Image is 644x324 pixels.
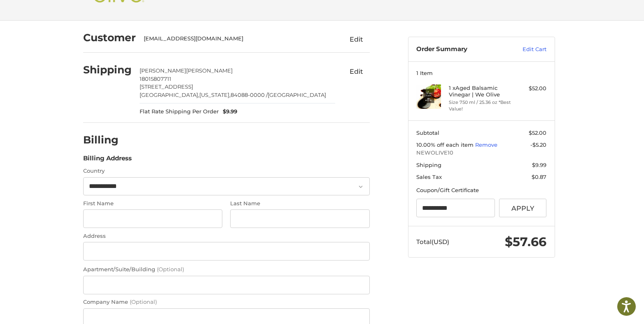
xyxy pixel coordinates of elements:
span: [US_STATE], [199,92,231,98]
label: Last Name [230,200,369,208]
span: 84088-0000 / [231,92,268,98]
div: $52.00 [514,85,546,93]
li: Size 750 ml / 25.36 oz *Best Value! [449,99,512,113]
small: (Optional) [157,266,184,272]
h4: 1 x Aged Balsamic Vinegar | We Olive [449,85,512,98]
span: Total (USD) [416,238,449,246]
span: $0.87 [532,174,546,180]
button: Open LiveChat chat widget [95,11,105,21]
span: $52.00 [529,129,546,136]
h2: Billing [83,134,131,146]
small: (Optional) [130,298,157,305]
span: [PERSON_NAME] [186,67,233,74]
span: [GEOGRAPHIC_DATA] [268,92,326,98]
span: $57.66 [505,234,546,249]
button: Apply [499,199,547,217]
span: $9.99 [532,162,546,168]
h3: Order Summary [416,45,505,54]
button: Edit [343,65,370,78]
span: Flat Rate Shipping Per Order [140,108,219,116]
span: NEWOLIVE10 [416,149,546,157]
span: -$5.20 [530,141,546,148]
span: Shipping [416,162,441,168]
p: We're away right now. Please check back later! [12,12,93,19]
span: [GEOGRAPHIC_DATA], [140,92,199,98]
span: [STREET_ADDRESS] [140,83,193,90]
h2: Shipping [83,63,132,76]
span: [PERSON_NAME] [140,67,186,74]
span: $9.99 [219,108,237,116]
a: Remove [475,141,497,148]
div: [EMAIL_ADDRESS][DOMAIN_NAME] [144,35,327,43]
label: Address [83,232,370,240]
iframe: Google Customer Reviews [576,302,644,324]
legend: Billing Address [83,154,132,167]
label: Apartment/Suite/Building [83,265,370,274]
span: Subtotal [416,129,439,136]
h2: Customer [83,31,136,44]
label: Country [83,167,370,175]
input: Gift Certificate or Coupon Code [416,199,495,217]
span: Sales Tax [416,174,442,180]
h3: 1 Item [416,70,546,76]
div: Coupon/Gift Certificate [416,186,546,195]
span: 10.00% off each item [416,141,475,148]
span: 18015807711 [140,75,171,82]
button: Edit [343,33,370,46]
a: Edit Cart [505,45,546,54]
label: Company Name [83,298,370,306]
label: First Name [83,200,222,208]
